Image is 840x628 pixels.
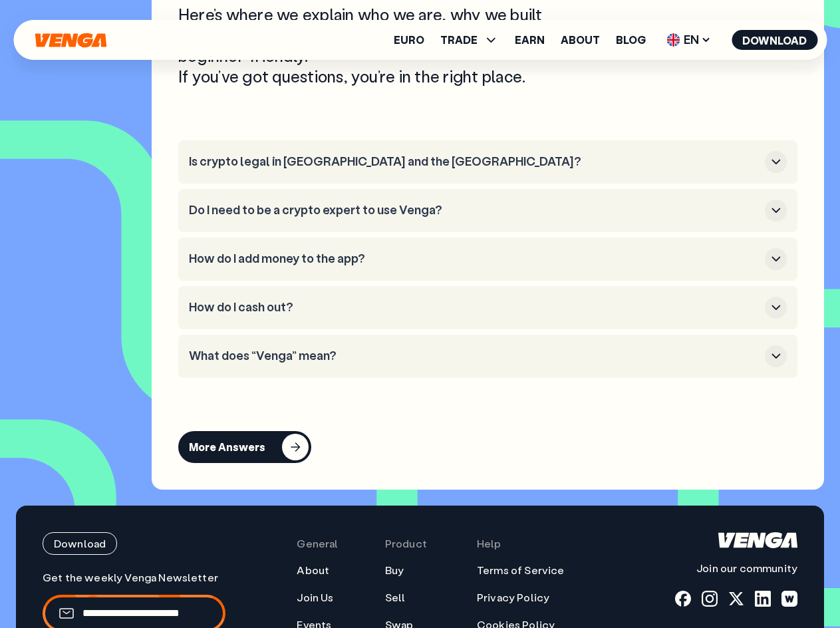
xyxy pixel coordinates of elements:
p: Here’s where we explain who we are, why we built Venga, and how we keep things safe, simple, and ... [178,4,584,87]
a: Sell [385,591,406,605]
button: Download [43,532,117,555]
a: Blog [616,35,646,45]
svg: Home [33,33,108,48]
h3: Do I need to be a crypto expert to use Venga? [189,203,760,218]
a: Buy [385,563,404,577]
a: Join Us [297,591,333,605]
a: instagram [702,591,718,607]
div: More Answers [189,440,265,454]
a: warpcast [781,591,797,607]
a: Euro [394,35,424,45]
button: Is crypto legal in [GEOGRAPHIC_DATA] and the [GEOGRAPHIC_DATA]? [189,151,787,173]
img: flag-uk [666,33,680,47]
h3: Is crypto legal in [GEOGRAPHIC_DATA] and the [GEOGRAPHIC_DATA]? [189,154,760,169]
h3: How do I cash out? [189,300,760,315]
button: Do I need to be a crypto expert to use Venga? [189,200,787,222]
a: About [561,35,600,45]
a: Privacy Policy [477,591,549,605]
span: TRADE [440,35,478,45]
button: Download [732,30,817,50]
span: EN [662,29,716,51]
svg: Home [718,532,797,548]
a: Earn [515,35,545,45]
a: x [728,591,744,607]
a: Download [43,532,225,555]
button: How do I cash out? [189,297,787,319]
a: linkedin [755,591,771,607]
a: Terms of Service [477,563,565,577]
h3: How do I add money to the app? [189,251,760,266]
button: More Answers [178,431,311,463]
button: What does “Venga” mean? [189,345,787,367]
span: Help [477,537,501,551]
p: Get the weekly Venga Newsletter [43,571,225,585]
p: Join our community [675,561,797,575]
span: Product [385,537,427,551]
a: About [297,563,329,577]
span: TRADE [440,32,499,48]
a: fb [675,591,691,607]
span: General [297,537,338,551]
button: How do I add money to the app? [189,248,787,270]
h3: What does “Venga” mean? [189,349,760,363]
